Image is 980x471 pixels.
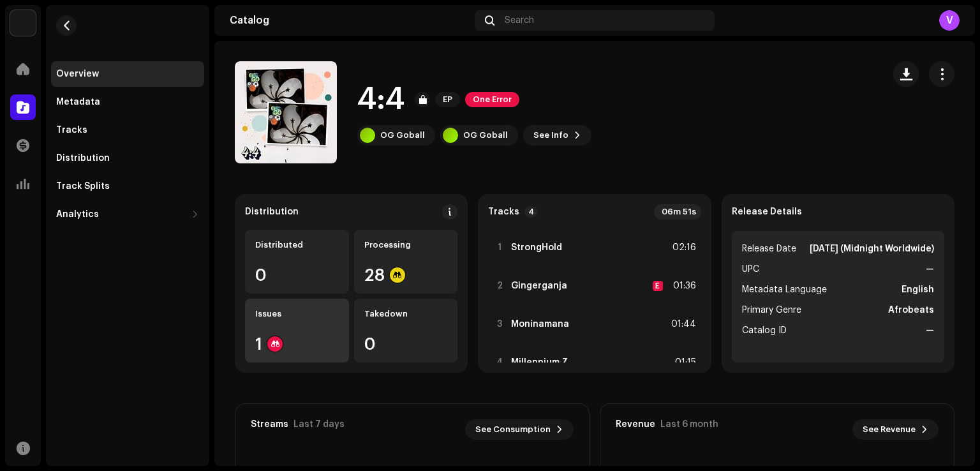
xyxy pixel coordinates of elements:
[357,79,405,120] h1: 4:4
[523,125,591,146] button: See Info
[902,282,934,297] strong: English
[56,97,100,107] div: Metadata
[56,69,99,79] div: Overview
[51,61,204,87] re-m-nav-item: Overview
[939,10,960,31] div: V
[616,419,655,430] div: Revenue
[668,317,696,332] div: 01:44
[668,278,696,294] div: 01:36
[505,15,534,26] span: Search
[524,206,538,218] p-badge: 4
[742,282,827,297] span: Metadata Language
[51,202,204,227] re-m-nav-dropdown: Analytics
[255,309,339,319] div: Issues
[255,240,339,250] div: Distributed
[51,146,204,171] re-m-nav-item: Distribution
[51,174,204,199] re-m-nav-item: Track Splits
[668,240,696,255] div: 02:16
[863,417,916,442] span: See Revenue
[660,419,718,430] div: Last 6 month
[465,419,574,440] button: See Consumption
[488,207,519,217] strong: Tracks
[293,419,345,430] div: Last 7 days
[511,319,569,329] strong: Moninamana
[852,419,939,440] button: See Revenue
[463,130,508,140] div: OG Goball
[810,241,934,257] strong: [DATE] (Midnight Worldwide)
[435,92,460,107] span: EP
[245,207,299,217] div: Distribution
[10,10,36,36] img: 1c16f3de-5afb-4452-805d-3f3454e20b1b
[511,357,568,368] strong: Millennium Z
[653,281,663,291] div: E
[742,262,759,277] span: UPC
[511,281,567,291] strong: Gingerganja
[230,15,470,26] div: Catalog
[888,303,934,318] strong: Afrobeats
[742,323,787,338] span: Catalog ID
[742,303,801,318] span: Primary Genre
[732,207,802,217] strong: Release Details
[56,125,87,135] div: Tracks
[668,355,696,370] div: 01:15
[56,209,99,220] div: Analytics
[742,241,796,257] span: Release Date
[511,243,562,253] strong: StrongHold
[51,89,204,115] re-m-nav-item: Metadata
[465,92,519,107] span: One Error
[251,419,288,430] div: Streams
[533,123,568,148] span: See Info
[380,130,425,140] div: OG Goball
[926,323,934,338] strong: —
[475,417,551,442] span: See Consumption
[654,204,701,220] div: 06m 51s
[364,240,448,250] div: Processing
[51,117,204,143] re-m-nav-item: Tracks
[926,262,934,277] strong: —
[364,309,448,319] div: Takedown
[56,181,110,191] div: Track Splits
[56,153,110,163] div: Distribution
